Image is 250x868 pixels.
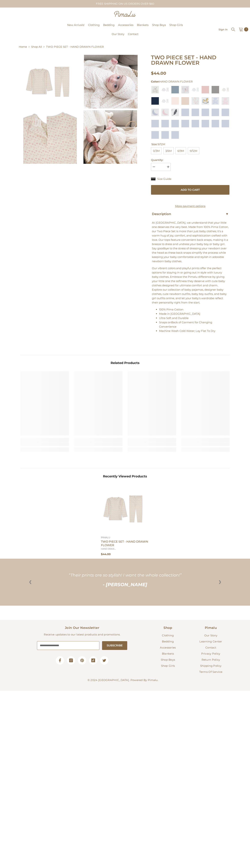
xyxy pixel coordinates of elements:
[159,312,229,316] li: Made in [GEOGRAPHIC_DATA]
[161,119,169,128] img: TWO PIECE SET - LIGHT BLUE Swatch
[126,32,140,41] a: Contact
[219,28,228,31] span: Sign In
[137,23,148,27] span: Blankets
[158,143,165,146] span: 9/12M
[175,147,186,154] span: 6/9M
[161,664,175,667] span: Shop Girls
[151,108,159,116] a: MOON AND STARS BLUE
[200,663,222,669] a: Shipping Policy
[221,108,229,116] a: LIGHT BLUE
[171,108,179,116] a: FEATHERS
[151,86,159,94] img: TWO PIECE SET - ANTIQUE BEAR Swatch
[159,321,212,328] span: Back of Garment for Changing Convenience
[23,110,77,164] img: TWO PIECE SET - HAND DRAWN FLOWERS
[101,23,116,32] a: Bedding
[46,45,104,49] span: TWO PIECE SET - HAND DRAWN FLOWER
[171,97,179,105] a: SEPIA ROSE
[19,45,27,49] a: Home
[101,540,149,551] a: TWO PIECE SET - HAND DRAWN FLOWERHAND DRAWN FLOWERS
[161,119,169,128] a: LIGHT BLUE
[221,97,229,105] a: TEDDY BEAR PINK
[135,23,150,32] a: Blankets
[231,27,236,32] summary: Search
[23,55,77,108] img: TWO PIECE SET - HAND DRAWN FLOWERS HAND DRAWN FLOWERS 0/3M
[114,11,136,17] img: Pimalu
[201,652,220,655] span: Privacy Policy
[171,97,179,105] img: RIB TWO PIECE SET - SEPIA ROSE Swatch
[201,86,209,94] img: RIB TWO PIECE SET - FAWN Swatch
[201,97,209,105] a: WOOD TOYS
[171,86,179,94] img: RIB TWO PIECE SET - BLUE MIRAGE Swatch
[86,23,101,32] a: Clothing
[110,32,126,41] a: Our Story
[161,86,169,94] a: BALLERINA
[73,0,177,7] div: FREE SHIPPING ON US ORDERS OVER $60
[88,677,158,684] p: © 2024 [GEOGRAPHIC_DATA]. Powered by Pimalu.
[191,108,199,116] a: LIGHT BLUE
[181,97,189,105] img: RIB TWO PIECE SET - SIMPLY TAUPE Swatch
[171,119,179,128] img: TWO PIECE SET - LIGHT BLUE Swatch
[160,646,176,649] span: Accessories
[201,97,209,105] img: TWO PIECE SET - WOOD TOYS Swatch
[191,108,199,116] img: TWO PIECE SET - LIGHT BLUE Swatch
[26,577,35,587] a: ❮
[191,97,199,105] a: STEM BLOSSOMS
[102,641,127,650] button: Submit
[211,108,219,116] a: LIGHT BLUE
[162,640,174,643] span: Bedding
[83,110,137,164] img: TWO PIECE SET - HAND DRAWN FLOWERS
[201,86,209,94] a: FAWN
[88,23,100,27] span: Clothing
[101,540,148,551] span: TWO PIECE SET - HAND DRAWN FLOWER
[65,23,86,32] a: New Arrivals!
[21,625,144,630] h2: Join Our Newsletter
[221,119,229,128] a: LIGHT BLUE
[151,54,216,66] span: TWO PIECE SET - HAND DRAWN FLOWER
[202,658,220,661] span: Return Policy
[151,131,159,139] img: TWO PIECE SET - LIGHT BLUE Swatch
[69,573,182,578] q: Their prints are so stylish! I want the whole collection!
[159,329,215,333] span: Machine Wash Cold Water; Lay Flat To Dry
[171,108,179,116] img: TWO PIECE SET - FEATHERS Swatch
[152,23,166,27] span: Shop Boys
[191,86,199,94] a: CAROUSEL
[160,645,176,651] a: Accessories
[181,108,189,116] a: LIGHT BLUE
[151,211,230,217] div: Description
[151,147,162,154] span: 0/3M
[152,221,229,263] span: At [GEOGRAPHIC_DATA], we understand that your little one deserves the very best. Made from 100% P...
[191,119,199,128] a: LIGHT BLUE
[201,651,220,657] a: Privacy Policy
[151,131,159,139] a: LIGHT BLUE
[151,177,171,181] a: Size Guide
[211,86,219,94] a: GARGOYLE
[201,108,209,116] img: TWO PIECE SET - LIGHT BLUE Swatch
[168,23,185,32] a: Shop Girls
[161,97,169,105] a: SAILBOATS
[163,147,174,154] span: 3/6M
[199,670,222,674] span: Terms of Service
[161,663,175,669] a: Shop Girls
[181,119,189,128] img: TWO PIECE SET - LIGHT BLUE Swatch
[151,86,159,94] a: ANTIQUE BEAR
[205,646,216,649] span: Contact
[151,142,165,146] legend: Size:
[151,71,166,76] span: $44.00
[112,32,124,36] span: Our Story
[211,119,219,128] img: TWO PIECE SET - LIGHT BLUE Swatch
[151,204,230,208] a: More payment options
[221,86,229,94] a: HEART BALLOON
[188,147,199,154] span: 9/12M
[181,108,189,116] img: TWO PIECE SET - LIGHT BLUE Swatch
[191,97,199,105] img: TWO PIECE SET - STEM BLOSSOMS Swatch
[201,108,209,116] a: LIGHT BLUE
[101,485,149,533] a: TWO PIECE SET - HAND DRAWN FLOWER
[204,632,217,638] a: Our Story
[161,131,169,139] a: LIGHT BLUE
[157,177,171,181] span: Size Guide
[2,28,13,31] a: Pimalu
[161,131,169,139] img: TWO PIECE SET - LIGHT BLUE Swatch
[162,651,174,657] a: Blankets
[171,119,179,128] a: LIGHT BLUE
